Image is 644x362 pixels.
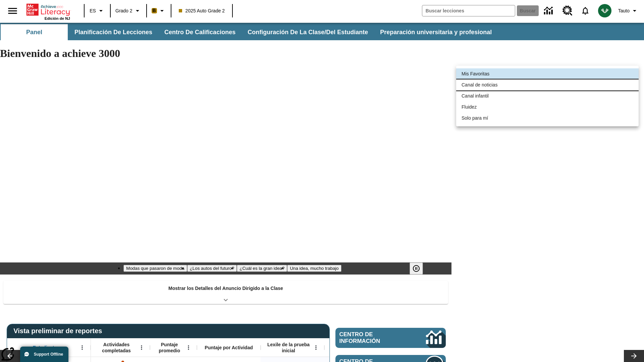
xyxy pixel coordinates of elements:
li: Canal de noticias [456,79,639,90]
body: Máximo 600 caracteres Presiona Escape para desactivar la barra de herramientas Presiona Alt + F10... [3,5,98,11]
li: Mis Favoritas [456,68,639,79]
li: Fluidez [456,102,639,113]
li: Solo para mí [456,113,639,124]
li: Canal infantil [456,90,639,102]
